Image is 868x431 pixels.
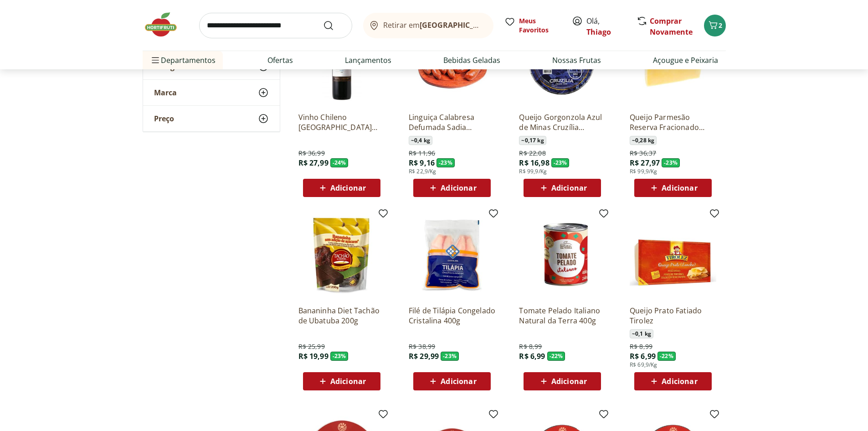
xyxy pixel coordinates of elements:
[303,179,380,197] button: Adicionar
[653,55,718,66] a: Açougue e Peixaria
[630,212,716,298] img: Queijo Prato Fatiado Tirolez
[662,378,697,385] span: Adicionar
[420,20,573,30] b: [GEOGRAPHIC_DATA]/[GEOGRAPHIC_DATA]
[323,20,345,31] button: Submit Search
[441,378,476,385] span: Adicionar
[551,378,587,385] span: Adicionar
[630,158,660,168] span: R$ 27,97
[650,16,693,37] a: Comprar Novamente
[630,168,657,175] span: R$ 99,9/Kg
[409,158,435,168] span: R$ 9,16
[662,184,697,192] span: Adicionar
[413,372,491,390] button: Adicionar
[298,342,325,351] span: R$ 25,99
[154,114,174,123] span: Preço
[519,158,549,168] span: R$ 16,98
[547,352,565,361] span: - 22 %
[519,351,545,361] span: R$ 6,99
[298,306,385,326] a: Bananinha Diet Tachão de Ubatuba 200g
[409,351,439,361] span: R$ 29,99
[519,16,561,35] span: Meus Favoritos
[519,342,542,351] span: R$ 8,99
[303,372,380,390] button: Adicionar
[519,136,546,145] span: ~ 0,17 kg
[143,106,280,131] button: Preço
[330,352,349,361] span: - 23 %
[586,16,627,37] span: Olá,
[298,158,329,168] span: R$ 27,99
[504,16,561,35] a: Meus Favoritos
[630,361,657,369] span: R$ 69,9/Kg
[704,15,726,36] button: Carrinho
[409,112,495,132] a: Linguiça Calabresa Defumada Sadia Perdigão
[154,88,177,97] span: Marca
[630,136,657,145] span: ~ 0,28 kg
[630,306,716,326] a: Queijo Prato Fatiado Tirolez
[630,351,656,361] span: R$ 6,99
[363,13,493,38] button: Retirar em[GEOGRAPHIC_DATA]/[GEOGRAPHIC_DATA]
[657,352,676,361] span: - 22 %
[519,212,606,298] img: Tomate Pelado Italiano Natural da Terra 400g
[443,55,500,66] a: Bebidas Geladas
[551,158,570,167] span: - 23 %
[143,80,280,105] button: Marca
[524,179,601,197] button: Adicionar
[630,112,716,132] a: Queijo Parmesão Reserva Fracionado [GEOGRAPHIC_DATA]
[409,149,435,158] span: R$ 11,96
[345,55,391,66] a: Lançamentos
[143,11,188,38] img: Hortifruti
[409,342,435,351] span: R$ 38,99
[409,306,495,326] a: Filé de Tilápia Congelado Cristalina 400g
[330,158,349,167] span: - 24 %
[634,372,712,390] button: Adicionar
[524,372,601,390] button: Adicionar
[662,158,680,167] span: - 23 %
[519,112,606,132] a: Queijo Gorgonzola Azul de Minas Cruzília Unidade
[150,49,161,71] button: Menu
[441,184,476,192] span: Adicionar
[441,352,459,361] span: - 23 %
[383,21,484,29] span: Retirar em
[519,168,547,175] span: R$ 99,9/Kg
[519,306,606,326] a: Tomate Pelado Italiano Natural da Terra 400g
[413,179,491,197] button: Adicionar
[298,112,385,132] a: Vinho Chileno [GEOGRAPHIC_DATA] Malbec 750ml
[330,378,366,385] span: Adicionar
[551,184,587,192] span: Adicionar
[634,179,712,197] button: Adicionar
[330,184,366,192] span: Adicionar
[298,149,325,158] span: R$ 36,99
[409,136,432,145] span: ~ 0,4 kg
[437,158,455,167] span: - 23 %
[630,329,653,338] span: ~ 0,1 kg
[552,55,601,66] a: Nossas Frutas
[630,342,652,351] span: R$ 8,99
[298,212,385,298] img: Bananinha Diet Tachão de Ubatuba 200g
[409,168,437,175] span: R$ 22,9/Kg
[719,21,722,30] span: 2
[298,351,329,361] span: R$ 19,99
[586,27,611,37] a: Thiago
[150,49,216,71] span: Departamentos
[199,13,352,38] input: search
[630,149,656,158] span: R$ 36,37
[267,55,293,66] a: Ofertas
[409,212,495,298] img: Filé de Tilápia Congelado Cristalina 400g
[519,149,545,158] span: R$ 22,08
